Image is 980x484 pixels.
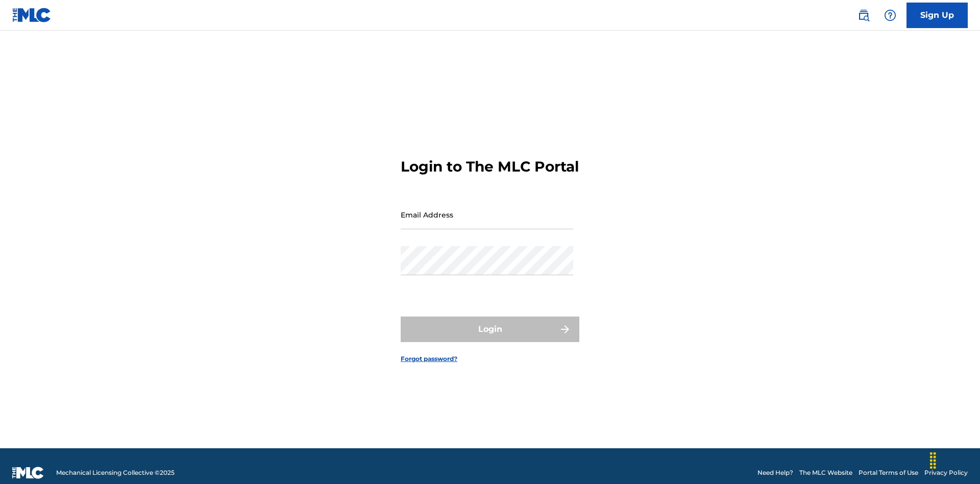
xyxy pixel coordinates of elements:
a: The MLC Website [799,468,852,477]
a: Sign Up [906,3,968,28]
a: Portal Terms of Use [859,468,918,477]
a: Public Search [853,5,874,26]
a: Need Help? [757,468,793,477]
img: logo [12,467,44,479]
a: Forgot password? [401,354,457,364]
span: Mechanical Licensing Collective © 2025 [56,468,175,477]
a: Privacy Policy [924,468,968,477]
h3: Login to The MLC Portal [401,158,579,176]
div: Drag [925,445,941,476]
img: search [857,9,870,21]
img: help [884,9,896,21]
img: MLC Logo [12,8,52,22]
div: Help [880,5,900,26]
iframe: Chat Widget [929,435,980,484]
